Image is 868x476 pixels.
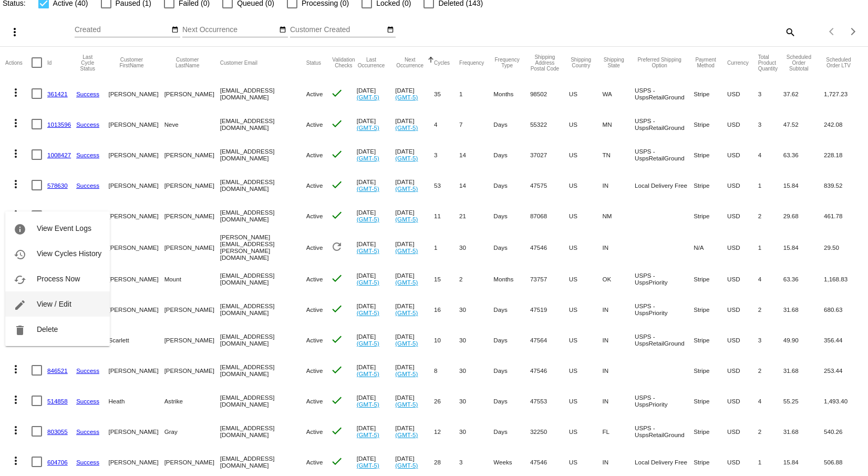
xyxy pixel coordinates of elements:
mat-icon: info [14,223,26,236]
mat-icon: edit [14,299,26,311]
mat-icon: history [14,248,26,261]
span: Process Now [37,275,80,283]
span: Delete [37,325,58,333]
mat-icon: cached [14,274,26,286]
mat-icon: delete [14,324,26,337]
span: View / Edit [37,300,71,308]
span: View Event Logs [37,224,91,232]
span: View Cycles History [37,249,101,258]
